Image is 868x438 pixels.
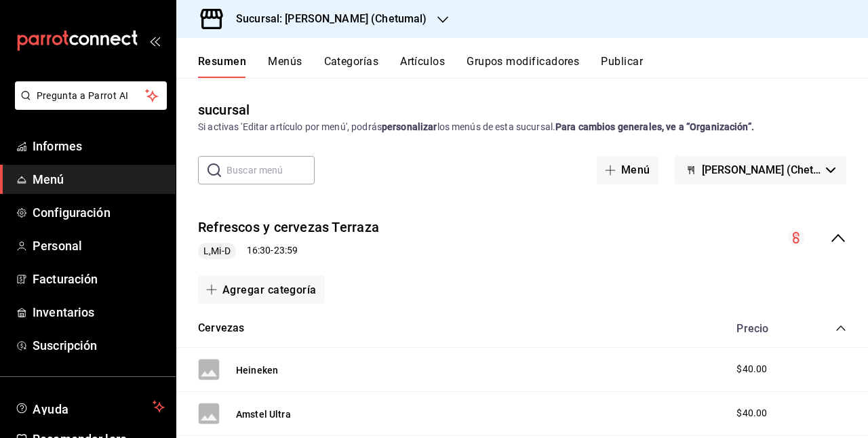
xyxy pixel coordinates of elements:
[33,402,69,416] font: Ayuda
[555,121,754,132] font: Para cambios generales, ve a “Organización”.
[33,139,82,153] font: Informes
[15,81,167,110] button: Pregunta a Parrot AI
[675,156,846,184] button: [PERSON_NAME] (Chetumal)
[247,245,271,256] font: 16:30
[198,275,325,304] button: Agregar categoría
[198,220,379,236] font: Refrescos y cervezas Terraza
[236,406,291,421] button: Amstel Ultra
[467,55,579,68] font: Grupos modificadores
[33,239,82,253] font: Personal
[9,98,167,113] a: Pregunta a Parrot AI
[33,172,64,186] font: Menú
[736,322,768,335] font: Precio
[222,283,317,296] font: Agregar categoría
[149,35,160,46] button: abrir_cajón_menú
[736,407,767,418] font: $40.00
[198,320,244,336] button: Cervezas
[198,321,244,334] font: Cervezas
[437,121,556,132] font: los menús de esta sucursal.
[198,121,382,132] font: Si activas 'Editar artículo por menú', podrás
[236,409,291,420] font: Amstel Ultra
[33,305,94,319] font: Inventarios
[203,245,231,256] font: L,Mi-D
[382,121,437,132] font: personalizar
[621,163,650,176] font: Menú
[274,245,298,256] font: 23:59
[198,55,246,68] font: Resumen
[324,55,379,68] font: Categorías
[271,245,273,256] font: -
[736,363,767,374] font: $40.00
[33,338,97,353] font: Suscripción
[601,55,643,68] font: Publicar
[37,90,129,101] font: Pregunta a Parrot AI
[268,55,302,68] font: Menús
[33,272,98,286] font: Facturación
[597,156,658,184] button: Menú
[236,362,278,377] button: Heineken
[198,102,250,118] font: sucursal
[226,157,315,184] input: Buscar menú
[176,206,868,271] div: colapsar-fila-del-menú
[33,205,111,220] font: Configuración
[198,54,868,78] div: pestañas de navegación
[236,365,278,376] font: Heineken
[400,55,445,68] font: Artículos
[835,323,846,334] button: colapsar-categoría-fila
[198,217,379,238] button: Refrescos y cervezas Terraza
[236,12,427,25] font: Sucursal: [PERSON_NAME] (Chetumal)
[702,163,842,176] font: [PERSON_NAME] (Chetumal)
